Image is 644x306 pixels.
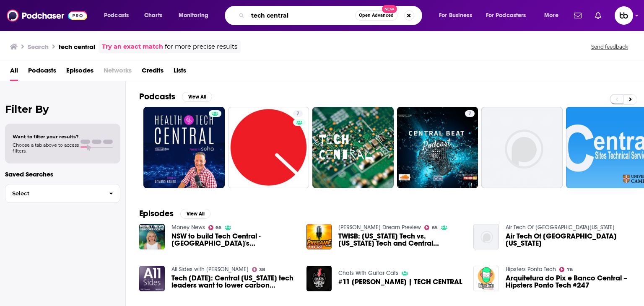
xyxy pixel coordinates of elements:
a: Air Tech Of Central Florida [506,233,631,247]
a: All [10,64,18,81]
img: Air Tech Of Central Florida [473,224,499,249]
button: open menu [98,9,140,22]
span: 66 [216,226,221,230]
a: NSW to build Tech Central - Australia's Silicon Valley [171,233,296,247]
img: User Profile [615,6,633,25]
a: Show notifications dropdown [571,8,585,23]
a: RJ Bell's Dream Preview [338,224,421,231]
input: Search podcasts, credits, & more... [248,9,355,22]
span: 7 [468,110,471,118]
button: Send feedback [589,43,631,50]
button: Select [5,184,120,203]
img: #11 PAUL MORRIS | TECH CENTRAL [306,266,332,291]
span: Open Advanced [359,13,394,18]
span: Air Tech Of [GEOGRAPHIC_DATA][US_STATE] [506,233,631,247]
span: Select [5,191,102,196]
a: Try an exact match [102,42,163,52]
button: View All [180,209,210,219]
a: All Sides with Anna Staver [171,266,249,273]
span: 76 [567,268,573,272]
span: #11 [PERSON_NAME] | TECH CENTRAL [338,278,462,285]
a: Lists [174,64,186,81]
button: open menu [433,9,483,22]
span: Podcasts [104,10,129,21]
span: 65 [432,226,438,230]
span: For Podcasters [486,10,526,21]
a: TWISB: Georgia Tech vs. Virginia Tech and Central Florida vs. Houston [338,233,463,247]
img: Arquitetura do Pix e Banco Central – Hipsters Ponto Tech #247 [473,266,499,291]
span: Want to filter your results? [13,134,79,140]
a: Charts [139,9,167,22]
h2: Filter By [5,103,120,115]
a: 7 [397,107,478,188]
button: open menu [538,9,569,22]
span: More [544,10,558,21]
button: Open AdvancedNew [355,10,397,21]
button: Show profile menu [615,6,633,25]
a: 38 [252,267,265,272]
a: Episodes [66,64,93,81]
span: Monitoring [179,10,208,21]
a: Arquitetura do Pix e Banco Central – Hipsters Ponto Tech #247 [506,275,631,289]
button: open menu [480,9,538,22]
span: NSW to build Tech Central - [GEOGRAPHIC_DATA]'s [GEOGRAPHIC_DATA] [171,233,296,247]
img: NSW to build Tech Central - Australia's Silicon Valley [139,224,165,249]
a: EpisodesView All [139,208,210,219]
a: 65 [424,225,438,230]
button: View All [182,92,212,102]
span: for more precise results [165,42,237,52]
h3: tech central [59,43,95,51]
a: 7 [465,110,475,117]
h3: Search [28,43,49,51]
span: Logged in as aj15670 [615,6,633,25]
img: Tech Tuesday: Central Ohio tech leaders want to lower carbon footprint [139,266,165,291]
button: open menu [173,9,219,22]
h2: Episodes [139,208,174,219]
a: Tech Tuesday: Central Ohio tech leaders want to lower carbon footprint [171,275,296,289]
span: Networks [104,64,132,81]
span: New [382,5,397,13]
a: 76 [559,267,573,272]
a: 7 [228,107,309,188]
div: Search podcasts, credits, & more... [233,6,430,25]
h2: Podcasts [139,91,175,102]
span: Tech [DATE]: Central [US_STATE] tech leaders want to lower carbon footprint [171,275,296,289]
a: 66 [208,225,222,230]
span: 38 [259,268,265,272]
a: Hipsters Ponto Tech [506,266,556,273]
span: 7 [296,110,299,118]
a: Show notifications dropdown [592,8,605,23]
a: PodcastsView All [139,91,212,102]
span: Charts [144,10,162,21]
a: Chats With Guitar Cats [338,270,398,277]
p: Saved Searches [5,170,120,178]
a: Credits [142,64,164,81]
img: TWISB: Georgia Tech vs. Virginia Tech and Central Florida vs. Houston [306,224,332,249]
a: Money News [171,224,205,231]
a: Air Tech Of Central Florida [506,224,615,231]
span: For Business [439,10,472,21]
img: Podchaser - Follow, Share and Rate Podcasts [7,8,87,23]
a: Podcasts [28,64,56,81]
span: TWISB: [US_STATE] Tech vs. [US_STATE] Tech and Central [US_STATE] vs. [GEOGRAPHIC_DATA] [338,233,463,247]
span: Choose a tab above to access filters. [13,142,79,154]
a: 7 [293,110,303,117]
a: #11 PAUL MORRIS | TECH CENTRAL [338,278,462,285]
